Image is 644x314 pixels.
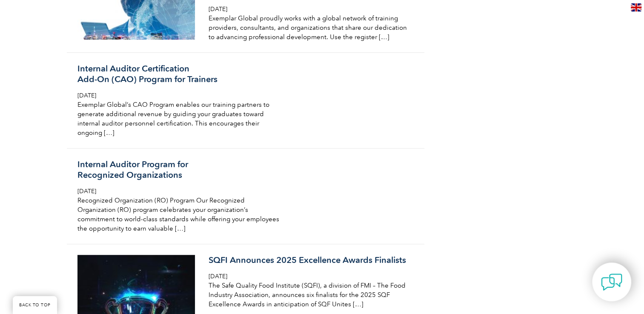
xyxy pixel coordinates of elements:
span: [DATE] [209,273,227,280]
h3: Internal Auditor Program for Recognized Organizations [77,159,279,180]
a: BACK TO TOP [13,296,57,314]
span: [DATE] [77,188,96,195]
span: [DATE] [209,6,227,13]
img: contact-chat.png [601,271,622,293]
h3: Internal Auditor Certification Add-On (CAO) Program for Trainers [77,63,279,85]
p: The Safe Quality Food Institute (SQFI), a division of FMI – The Food Industry Association, announ... [209,281,410,309]
a: Internal Auditor CertificationAdd-On (CAO) Program for Trainers [DATE] Exemplar Global’s CAO Prog... [67,53,424,148]
img: en [631,3,641,11]
h3: SQFI Announces 2025 Excellence Awards Finalists [209,255,410,265]
a: Internal Auditor Program forRecognized Organizations [DATE] Recognized Organization (RO) Program ... [67,148,424,244]
p: Exemplar Global proudly works with a global network of training providers, consultants, and organ... [209,14,410,42]
span: [DATE] [77,92,96,99]
p: Exemplar Global’s CAO Program enables our training partners to generate additional revenue by gui... [77,100,279,137]
p: Recognized Organization (RO) Program Our Recognized Organization (RO) program celebrates your org... [77,196,279,233]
